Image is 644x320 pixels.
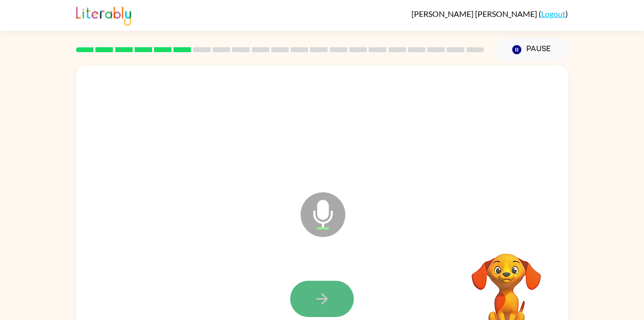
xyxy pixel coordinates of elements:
span: [PERSON_NAME] [PERSON_NAME] [411,9,539,18]
img: Literably [76,4,131,26]
button: Pause [496,38,568,61]
div: ( ) [411,9,568,18]
a: Logout [541,9,565,18]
